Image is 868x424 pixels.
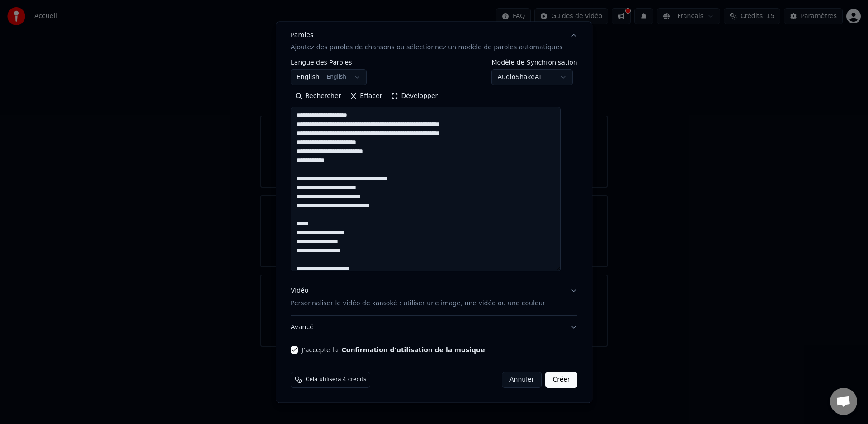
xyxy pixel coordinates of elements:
button: Annuler [502,372,542,388]
button: Développer [387,89,443,104]
button: Avancé [291,316,577,340]
label: Modèle de Synchronisation [492,60,577,66]
div: ParolesAjoutez des paroles de chansons ou sélectionnez un modèle de paroles automatiques [291,60,577,279]
button: J'accepte la [342,347,485,354]
button: Créer [546,372,577,388]
button: VidéoPersonnaliser le vidéo de karaoké : utiliser une image, une vidéo ou une couleur [291,280,577,316]
div: Paroles [291,31,313,40]
span: Cela utilisera 4 crédits [306,377,366,384]
label: Langue des Paroles [291,60,367,66]
button: ParolesAjoutez des paroles de chansons ou sélectionnez un modèle de paroles automatiques [291,23,577,60]
div: Vidéo [291,287,545,308]
button: Rechercher [291,89,345,104]
button: Effacer [345,89,387,104]
p: Ajoutez des paroles de chansons ou sélectionnez un modèle de paroles automatiques [291,43,563,52]
p: Personnaliser le vidéo de karaoké : utiliser une image, une vidéo ou une couleur [291,299,545,308]
label: J'accepte la [302,347,485,354]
